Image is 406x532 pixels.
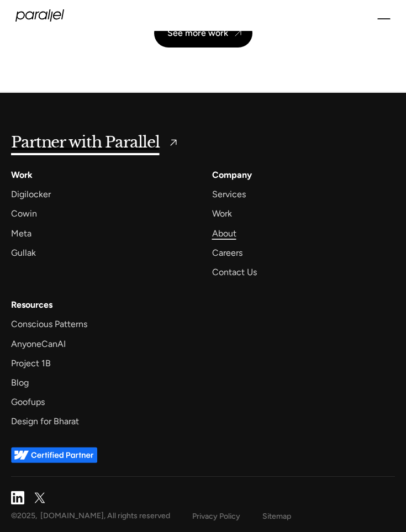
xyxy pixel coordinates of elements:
[192,509,240,523] div: Privacy Policy
[11,317,87,331] a: Conscious Patterns
[262,509,291,523] div: Sitemap
[212,206,232,221] a: Work
[11,414,79,429] a: Design for Bharat
[11,375,29,390] a: Blog
[11,394,45,409] a: Goofups
[11,137,395,150] a: Partner with Parallel
[15,9,65,22] a: home
[11,137,159,150] h5: Partner with Parallel
[11,356,51,371] a: Project 1B
[212,167,252,182] a: Company
[11,226,31,241] a: Meta
[11,187,51,202] a: Digilocker
[212,226,236,241] a: About
[262,509,291,523] a: Sitemap
[11,245,36,260] a: Gullak
[212,245,242,260] a: Careers
[11,206,37,221] a: Cowin
[212,187,246,202] a: Services
[11,167,33,182] a: Work
[167,28,228,38] div: See more work
[192,509,240,523] a: Privacy Policy
[11,336,66,351] a: AnyoneCanAI
[212,265,257,280] a: Contact Us
[154,19,252,48] a: See more work
[11,509,170,523] div: © , [DOMAIN_NAME], All rights reserved
[11,297,52,312] div: Resources
[17,511,35,520] span: 2025
[377,9,391,22] div: menu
